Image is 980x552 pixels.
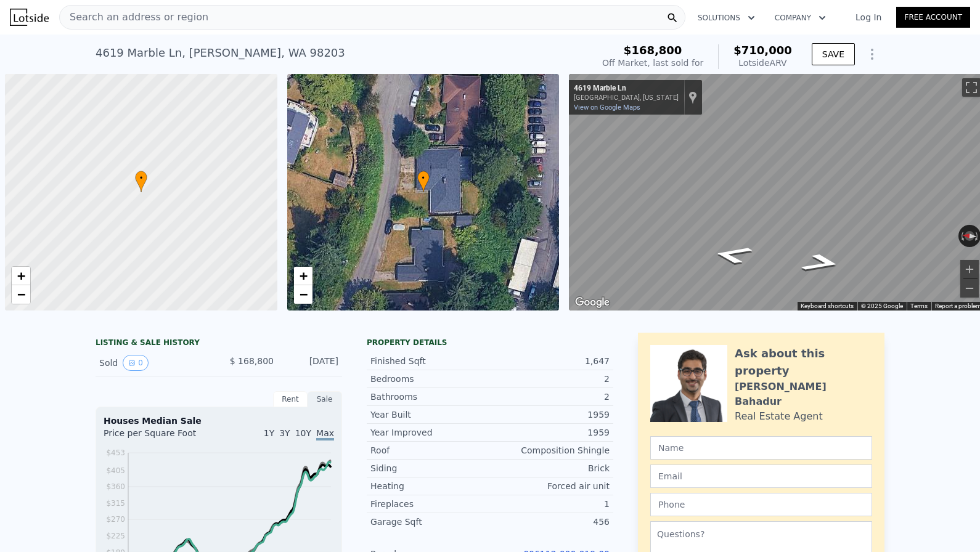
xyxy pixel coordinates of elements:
[574,84,679,94] div: 4619 Marble Ln
[370,444,490,457] div: Roof
[490,373,610,385] div: 2
[733,44,792,57] span: $710,000
[602,57,703,69] div: Off Market, last sold for
[294,285,312,304] a: Zoom out
[96,338,342,350] div: LISTING & SALE HISTORY
[490,516,610,528] div: 456
[784,249,858,277] path: Go South, Marble Ln
[106,499,125,508] tspan: $315
[801,302,854,310] button: Keyboard shortcuts
[417,171,430,192] div: •
[624,44,682,57] span: $168,800
[370,516,490,528] div: Garage Sqft
[960,260,979,278] button: Zoom in
[99,355,209,371] div: Sold
[230,356,274,366] span: $ 168,800
[264,428,274,438] span: 1Y
[572,294,613,310] a: Open this area in Google Maps (opens a new window)
[490,498,610,510] div: 1
[490,355,610,367] div: 1,647
[841,11,896,23] a: Log In
[104,415,334,427] div: Houses Median Sale
[370,462,490,474] div: Siding
[370,391,490,403] div: Bathrooms
[370,355,490,367] div: Finished Sqft
[735,379,872,409] div: [PERSON_NAME] Bahadur
[308,391,342,407] div: Sale
[370,408,490,421] div: Year Built
[17,268,25,283] span: +
[735,345,872,379] div: Ask about this property
[106,466,125,475] tspan: $405
[12,285,30,304] a: Zoom out
[417,172,430,184] span: •
[135,172,147,184] span: •
[299,268,307,283] span: +
[367,338,613,347] div: Property details
[104,427,219,447] div: Price per Square Foot
[284,355,338,371] div: [DATE]
[10,9,49,26] img: Lotside
[490,444,610,457] div: Composition Shingle
[574,94,679,102] div: [GEOGRAPHIC_DATA], [US_STATE]
[135,171,147,192] div: •
[812,43,855,65] button: SAVE
[279,428,290,438] span: 3Y
[733,57,792,69] div: Lotside ARV
[958,225,965,247] button: Rotate counterclockwise
[574,103,640,112] a: View on Google Maps
[295,428,311,438] span: 10Y
[17,286,25,302] span: −
[60,10,208,25] span: Search an address or region
[106,482,125,491] tspan: $360
[960,279,979,298] button: Zoom out
[316,428,334,440] span: Max
[650,436,872,460] input: Name
[896,7,970,28] a: Free Account
[572,294,613,310] img: Google
[688,7,765,29] button: Solutions
[490,480,610,492] div: Forced air unit
[490,462,610,474] div: Brick
[861,302,903,309] span: © 2025 Google
[106,532,125,540] tspan: $225
[490,391,610,403] div: 2
[294,267,312,285] a: Zoom in
[96,44,345,62] div: 4619 Marble Ln , [PERSON_NAME] , WA 98203
[106,448,125,457] tspan: $453
[12,267,30,285] a: Zoom in
[910,302,928,309] a: Terms (opens in new tab)
[735,409,823,424] div: Real Estate Agent
[370,426,490,439] div: Year Improved
[490,426,610,439] div: 1959
[860,42,884,67] button: Show Options
[650,465,872,488] input: Email
[299,286,307,302] span: −
[123,355,149,371] button: View historical data
[490,408,610,421] div: 1959
[650,493,872,516] input: Phone
[370,480,490,492] div: Heating
[370,373,490,385] div: Bedrooms
[370,498,490,510] div: Fireplaces
[106,515,125,524] tspan: $270
[765,7,836,29] button: Company
[273,391,308,407] div: Rent
[688,91,697,104] a: Show location on map
[696,241,769,268] path: Go North, Marble Ln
